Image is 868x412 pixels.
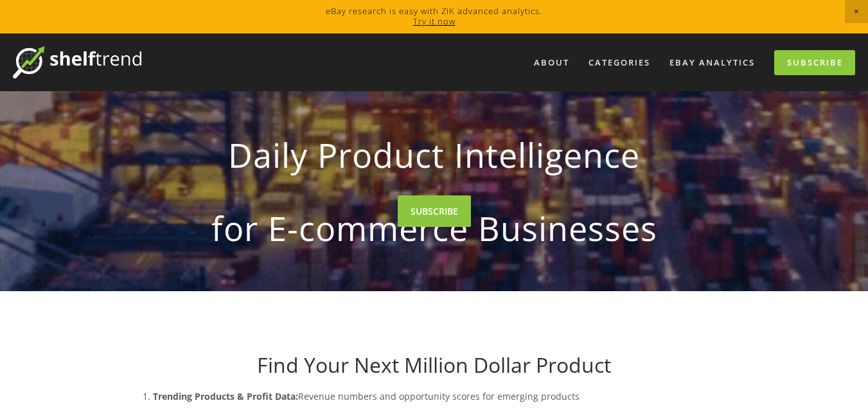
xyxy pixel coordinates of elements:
a: Try it now [413,15,456,27]
div: Categories [580,52,659,73]
a: Subscribe [774,50,855,75]
a: About [526,52,578,73]
strong: Daily Product Intelligence [148,125,721,185]
a: eBay Analytics [661,52,763,73]
p: Revenue numbers and opportunity scores for emerging products [153,388,741,404]
strong: for E-commerce Businesses [148,198,721,258]
a: SUBSCRIBE [398,195,471,227]
strong: Trending Products & Profit Data: [153,390,298,402]
img: ShelfTrend [13,46,141,78]
h1: Find Your Next Million Dollar Product [127,353,741,377]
